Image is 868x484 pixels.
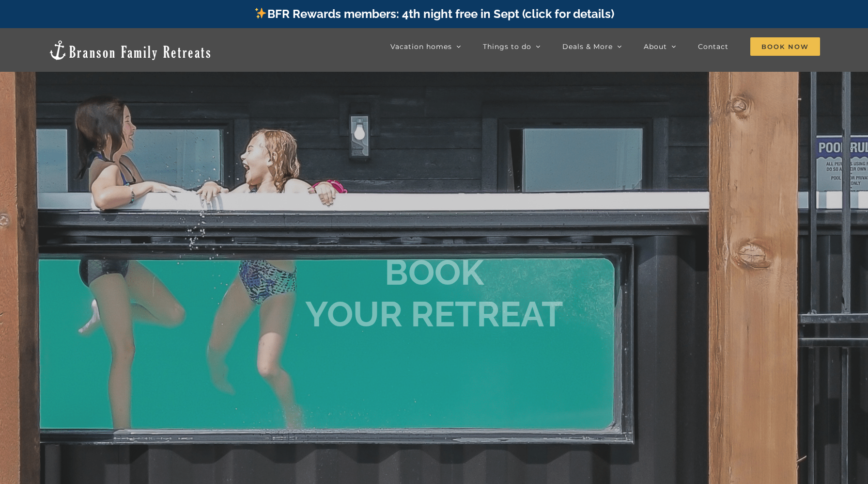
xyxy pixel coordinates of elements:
[255,7,266,19] img: ✨
[390,37,461,56] a: Vacation homes
[562,37,622,56] a: Deals & More
[390,37,820,56] nav: Main Menu
[562,43,613,50] span: Deals & More
[305,252,563,335] b: BOOK YOUR RETREAT
[48,39,212,61] img: Branson Family Retreats Logo
[644,43,667,50] span: About
[698,37,728,56] a: Contact
[644,37,676,56] a: About
[254,7,614,21] a: BFR Rewards members: 4th night free in Sept (click for details)
[390,43,452,50] span: Vacation homes
[750,37,820,56] a: Book Now
[483,43,531,50] span: Things to do
[698,43,728,50] span: Contact
[483,37,541,56] a: Things to do
[750,37,820,56] span: Book Now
